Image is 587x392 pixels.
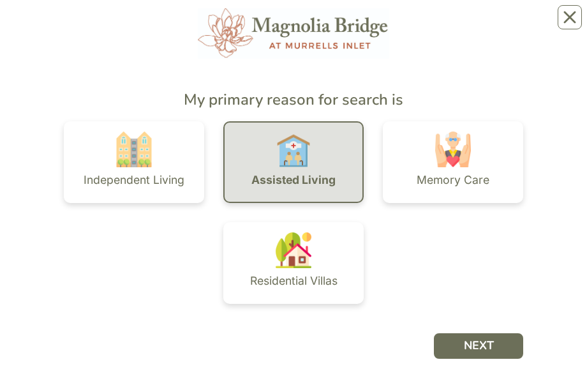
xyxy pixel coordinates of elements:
div: Memory Care [417,174,489,186]
div: Independent Living [84,174,184,186]
img: MC.png [435,132,471,167]
img: AL.png [276,133,311,169]
img: 3fc91867-f2ca-41d6-b94a-a83a2c0bf25e.jpg [198,8,389,59]
div: Residential Villas [250,275,338,287]
button: Close [558,5,582,29]
img: 3a23574d-7885-4565-a072-5cb53fb342c6.png [276,232,311,268]
button: NEXT [434,333,523,359]
div: My primary reason for search is [64,88,523,111]
div: Assisted Living [251,174,336,186]
img: IL.png [116,132,152,167]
